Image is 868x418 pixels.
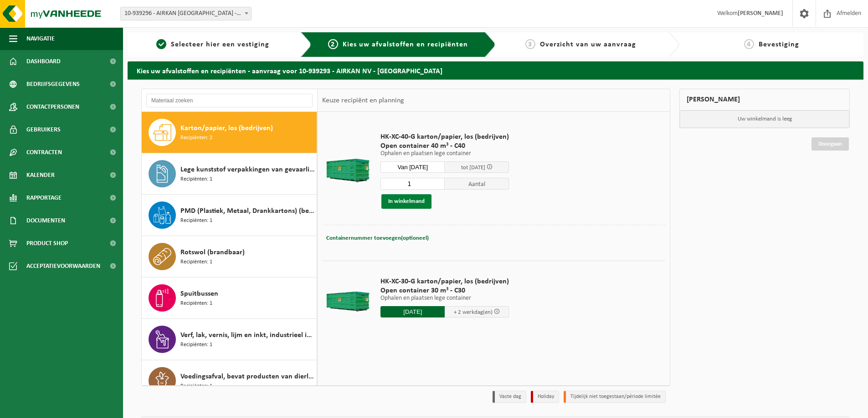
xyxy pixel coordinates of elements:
span: Lege kunststof verpakkingen van gevaarlijke stoffen [180,164,314,175]
span: 1 [156,39,166,49]
span: Overzicht van uw aanvraag [540,41,636,48]
span: Recipiënten: 1 [180,217,212,225]
span: Bedrijfsgegevens [26,73,80,96]
button: Karton/papier, los (bedrijven) Recipiënten: 2 [142,112,317,153]
button: Verf, lak, vernis, lijm en inkt, industrieel in kleinverpakking Recipiënten: 1 [142,319,317,360]
span: Navigatie [26,27,55,50]
span: Selecteer hier een vestiging [171,41,269,48]
span: Aantal [445,178,509,190]
button: Spuitbussen Recipiënten: 1 [142,277,317,319]
p: Uw winkelmand is leeg [680,111,849,128]
div: [PERSON_NAME] [679,89,850,111]
span: Recipiënten: 1 [180,258,212,267]
span: Voedingsafval, bevat producten van dierlijke oorsprong, onverpakt, categorie 3 [180,371,314,382]
span: 2 [328,39,338,49]
span: Rapportage [26,186,62,209]
span: Rotswol (brandbaar) [180,247,245,258]
span: HK-XC-30-G karton/papier, los (bedrijven) [380,277,509,286]
span: 3 [525,39,535,49]
span: Spuitbussen [180,288,218,299]
span: 10-939296 - AIRKAN NV - OUDENAARDE [120,7,252,20]
button: PMD (Plastiek, Metaal, Drankkartons) (bedrijven) Recipiënten: 1 [142,195,317,236]
span: Contracten [26,141,62,164]
span: Containernummer toevoegen(optioneel) [326,235,429,241]
button: Voedingsafval, bevat producten van dierlijke oorsprong, onverpakt, categorie 3 Recipiënten: 1 [142,360,317,401]
input: Selecteer datum [380,306,445,317]
span: Product Shop [26,232,68,255]
span: tot [DATE] [461,165,485,171]
span: Documenten [26,209,65,232]
span: Recipiënten: 2 [180,134,212,142]
span: 10-939296 - AIRKAN NV - OUDENAARDE [121,7,251,20]
span: Recipiënten: 1 [180,175,212,184]
li: Tijdelijk niet toegestaan/période limitée [564,391,666,403]
input: Selecteer datum [380,161,445,173]
p: Ophalen en plaatsen lege container [380,295,509,302]
button: In winkelmand [381,194,431,209]
li: Vaste dag [493,391,526,403]
button: Rotswol (brandbaar) Recipiënten: 1 [142,236,317,277]
input: Materiaal zoeken [146,94,313,107]
span: Open container 40 m³ - C40 [380,141,509,151]
span: Recipiënten: 1 [180,382,212,391]
span: Kies uw afvalstoffen en recipiënten [343,41,468,48]
p: Ophalen en plaatsen lege container [380,151,509,157]
span: HK-XC-40-G karton/papier, los (bedrijven) [380,132,509,141]
span: Verf, lak, vernis, lijm en inkt, industrieel in kleinverpakking [180,330,314,341]
li: Holiday [531,391,559,403]
a: 1Selecteer hier een vestiging [132,39,293,50]
button: Lege kunststof verpakkingen van gevaarlijke stoffen Recipiënten: 1 [142,153,317,195]
span: PMD (Plastiek, Metaal, Drankkartons) (bedrijven) [180,206,314,217]
div: Keuze recipiënt en planning [318,89,409,112]
a: Doorgaan [812,137,849,151]
span: Karton/papier, los (bedrijven) [180,123,273,134]
h2: Kies uw afvalstoffen en recipiënten - aanvraag voor 10-939293 - AIRKAN NV - [GEOGRAPHIC_DATA] [128,61,863,79]
span: 4 [744,39,754,49]
span: Recipiënten: 1 [180,341,212,349]
span: Kalender [26,164,55,186]
span: Contactpersonen [26,96,79,118]
span: Dashboard [26,50,61,73]
span: Open container 30 m³ - C30 [380,286,509,295]
span: Recipiënten: 1 [180,299,212,308]
span: + 2 werkdag(en) [454,309,493,315]
button: Containernummer toevoegen(optioneel) [325,232,430,245]
span: Acceptatievoorwaarden [26,255,100,277]
span: Bevestiging [759,41,799,48]
span: Gebruikers [26,118,61,141]
strong: [PERSON_NAME] [738,10,783,17]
